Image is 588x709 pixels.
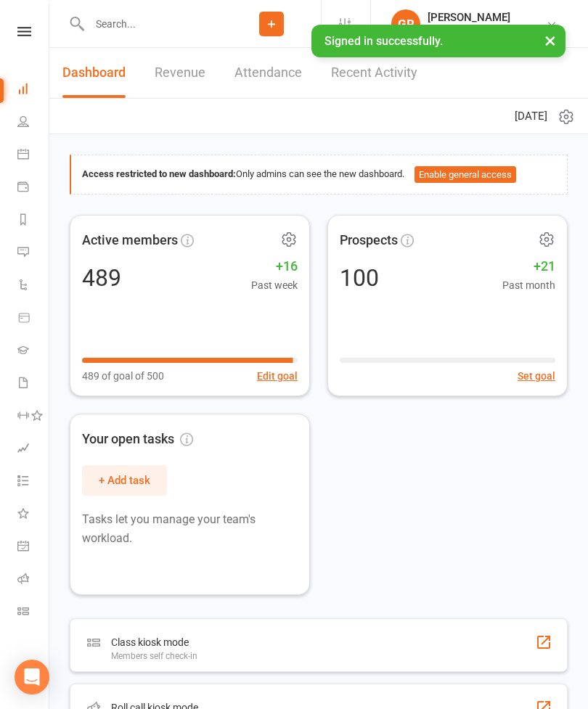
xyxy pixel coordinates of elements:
div: 489 [82,266,121,290]
button: Edit goal [257,368,298,384]
span: +16 [251,256,298,277]
a: Reports [17,205,50,237]
a: Product Sales [17,303,50,335]
p: Tasks let you manage your team's workload. [82,510,298,547]
button: × [537,25,563,56]
a: Payments [17,172,50,205]
button: Set goal [518,368,555,384]
span: Prospects [340,230,398,251]
a: People [17,107,50,139]
a: Roll call kiosk mode [17,564,50,597]
a: Recent Activity [331,48,417,98]
div: Only admins can see the new dashboard. [82,166,556,184]
span: 489 of goal of 500 [82,368,164,384]
a: What's New [17,499,50,531]
div: Open Intercom Messenger [15,660,49,694]
a: General attendance kiosk mode [17,531,50,564]
div: [PERSON_NAME] [428,11,510,24]
a: Dashboard [17,74,50,107]
span: Your open tasks [82,429,193,450]
div: Chopper's Gym [428,24,510,37]
span: Active members [82,230,178,251]
a: Assessments [17,433,50,466]
a: Class kiosk mode [17,597,50,629]
span: [DATE] [515,107,547,125]
a: Dashboard [62,48,126,98]
span: Past month [502,277,555,293]
span: Past week [251,277,298,293]
div: 100 [340,266,379,290]
input: Search... [85,14,222,34]
div: GR [391,9,420,38]
button: + Add task [82,465,167,496]
div: Members self check-in [111,651,197,661]
a: Attendance [234,48,302,98]
strong: Access restricted to new dashboard: [82,168,236,179]
a: Calendar [17,139,50,172]
span: +21 [502,256,555,277]
div: Class kiosk mode [111,634,197,651]
a: Revenue [155,48,205,98]
span: Signed in successfully. [324,34,443,48]
button: Enable general access [415,166,516,184]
